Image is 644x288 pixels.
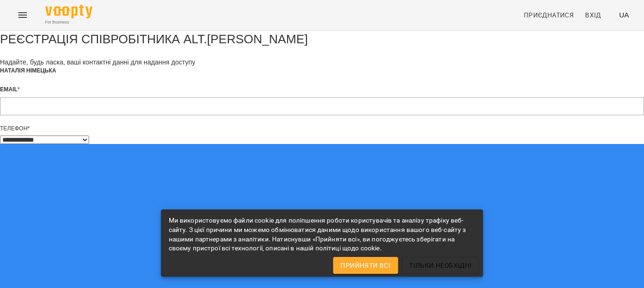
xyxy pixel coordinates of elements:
span: Приєднатися [524,9,574,21]
span: Вхід [585,9,601,21]
button: Тільки необхідні [402,257,479,274]
span: Прийняти всі [340,260,390,271]
button: UA [615,6,633,24]
span: For Business [45,19,92,25]
button: Menu [11,4,34,26]
button: Прийняти всі [333,257,398,274]
a: Вхід [581,7,611,24]
img: Voopty Logo [45,5,92,18]
div: Ми використовуємо файли cookie для поліпшення роботи користувачів та аналізу трафіку веб-сайту. З... [169,212,476,257]
span: UA [619,10,629,20]
span: Тільки необхідні [409,260,471,271]
a: Приєднатися [520,7,578,24]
